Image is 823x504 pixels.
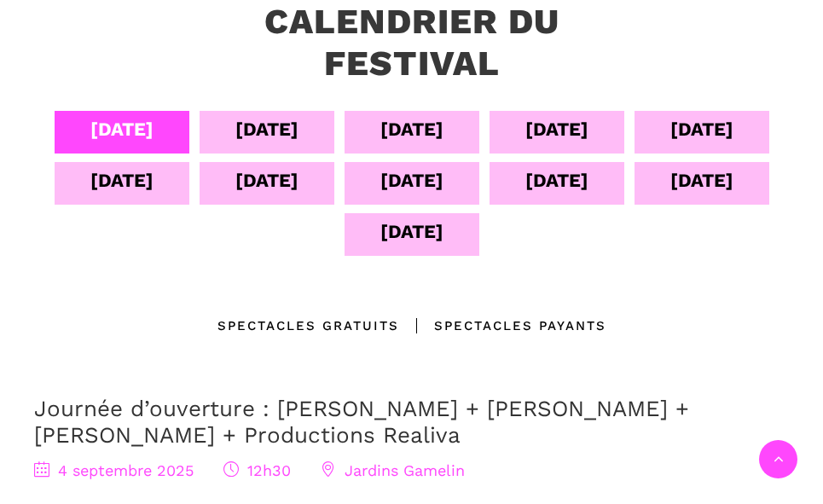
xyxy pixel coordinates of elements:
span: Jardins Gamelin [321,461,465,479]
div: [DATE] [380,114,443,144]
div: Spectacles gratuits [217,316,399,336]
div: [DATE] [90,165,154,195]
h3: Calendrier du festival [192,1,631,84]
div: [DATE] [670,114,733,144]
span: 12h30 [223,461,291,479]
div: [DATE] [670,165,733,195]
div: [DATE] [235,165,298,195]
div: [DATE] [235,114,298,144]
div: Spectacles Payants [399,316,606,336]
a: Journée d’ouverture : [PERSON_NAME] + [PERSON_NAME] + [PERSON_NAME] + Productions Realiva [34,396,689,448]
div: [DATE] [90,114,154,144]
div: [DATE] [380,217,443,246]
div: [DATE] [525,165,588,195]
div: [DATE] [380,165,443,195]
div: [DATE] [525,114,588,144]
span: 4 septembre 2025 [34,461,194,479]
